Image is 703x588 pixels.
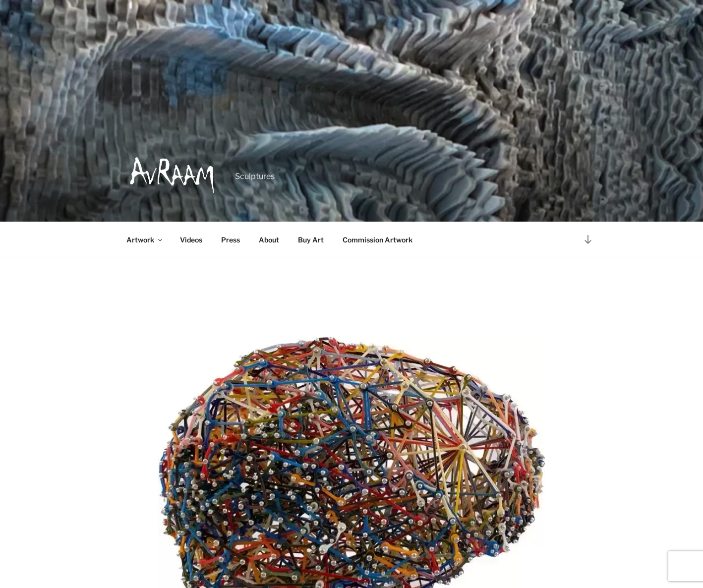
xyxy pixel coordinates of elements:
a: Videos [171,228,211,252]
a: About [250,228,288,252]
a: Commission Artwork [334,228,421,252]
a: Buy Art [289,228,332,252]
nav: Top Menu [117,228,586,252]
a: Press [212,228,248,252]
p: Sculptures [235,171,275,182]
a: Artwork [117,228,170,252]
